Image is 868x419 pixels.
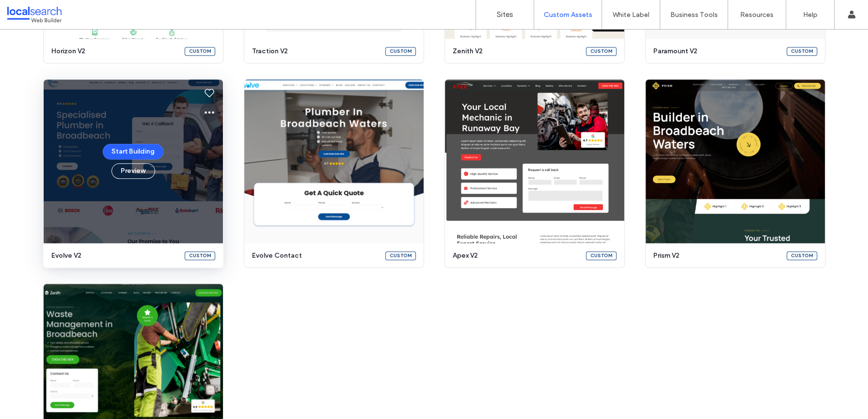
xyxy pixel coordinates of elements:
span: evolve v2 [51,251,179,261]
div: Custom [787,47,817,56]
div: Custom [787,251,817,260]
label: Resources [740,11,773,19]
span: Help [22,7,42,16]
span: traction v2 [252,47,379,56]
div: Custom [385,251,416,260]
span: prism v2 [653,251,781,261]
span: zenith v2 [453,47,580,56]
label: Business Tools [670,11,718,19]
div: Custom [586,251,616,260]
div: Custom [185,47,215,56]
span: apex v2 [453,251,580,261]
span: paramount v2 [653,47,781,56]
span: horizon v2 [51,47,179,56]
label: Custom Assets [544,11,592,19]
button: Start Building [103,144,163,159]
div: Custom [586,47,616,56]
div: Custom [185,251,215,260]
div: Custom [385,47,416,56]
label: Sites [497,10,513,19]
label: White Label [613,11,649,19]
button: Preview [111,163,155,179]
span: evolve contact [252,251,379,261]
label: Help [803,11,818,19]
